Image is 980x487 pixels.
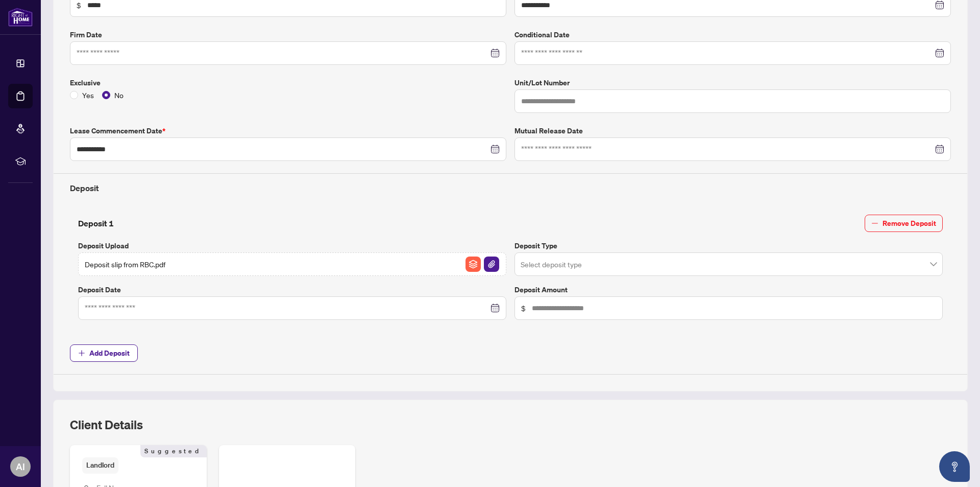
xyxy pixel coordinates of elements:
button: Remove Deposit [865,215,943,232]
span: plus [78,350,85,357]
label: Deposit Date [78,284,506,295]
label: Mutual Release Date [514,125,951,136]
label: Deposit Upload [78,240,506,251]
span: Deposit slip from RBC.pdf [85,259,165,270]
h4: Deposit [70,182,951,194]
span: No [110,89,128,101]
label: Deposit Amount [514,284,943,295]
label: Firm Date [70,29,506,40]
span: $ [521,303,526,314]
label: Unit/Lot Number [514,77,951,88]
span: Suggested [140,445,207,457]
img: File Attachement [484,257,499,272]
label: Conditional Date [514,29,951,40]
label: Deposit Type [514,240,943,251]
button: File Archive [465,256,481,272]
h4: Deposit 1 [78,217,114,229]
span: Deposit slip from RBC.pdfFile ArchiveFile Attachement [78,252,506,276]
button: Open asap [939,451,970,482]
span: minus [871,220,878,227]
label: Lease Commencement Date [70,125,506,136]
span: Yes [78,89,98,101]
label: Exclusive [70,77,506,88]
span: AI [16,459,25,474]
span: Remove Deposit [883,215,936,231]
button: Add Deposit [70,344,138,362]
img: File Archive [465,257,481,272]
span: Add Deposit [89,345,130,361]
img: logo [8,8,33,27]
h2: Client Details [70,416,143,433]
span: Landlord [82,457,118,473]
